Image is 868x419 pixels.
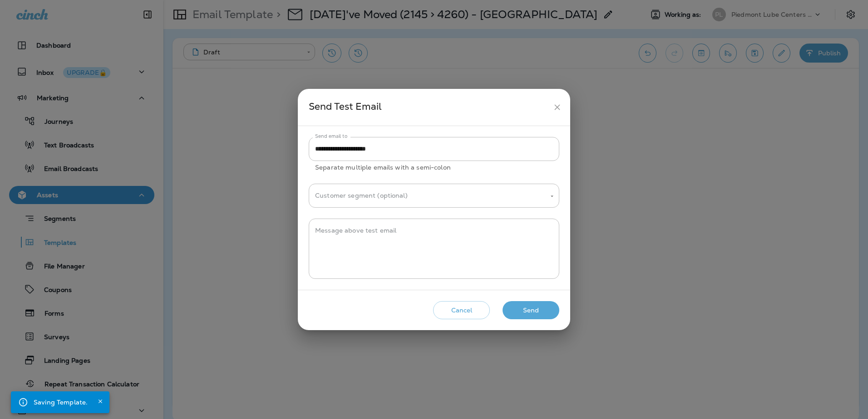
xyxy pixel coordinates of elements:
button: Send [503,301,559,320]
div: Saving Template. [34,394,88,410]
div: Send Test Email [309,99,549,116]
button: Cancel [433,301,490,320]
button: Close [95,396,106,407]
button: close [549,99,566,116]
label: Send email to [315,133,347,140]
button: Open [548,192,556,200]
p: Separate multiple emails with a semi-colon [315,162,553,173]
